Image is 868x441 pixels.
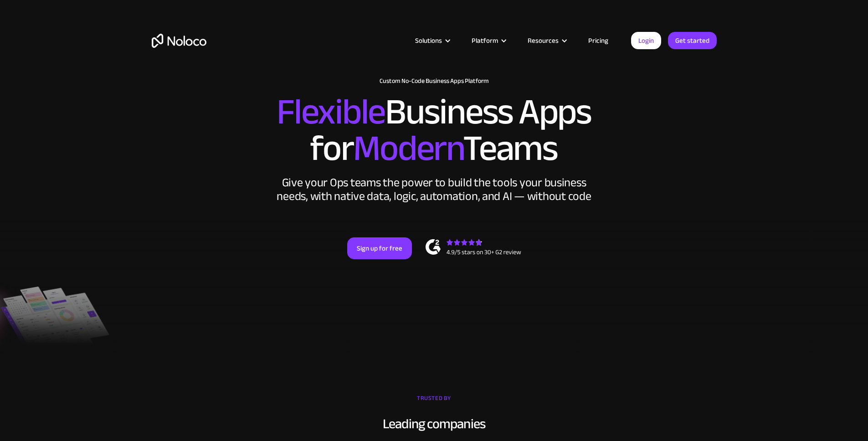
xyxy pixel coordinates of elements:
div: Give your Ops teams the power to build the tools your business needs, with native data, logic, au... [275,176,594,203]
div: Platform [472,35,498,46]
div: Resources [528,35,559,46]
a: Pricing [577,35,620,46]
a: Login [631,32,661,49]
div: Solutions [404,35,460,46]
span: Flexible [277,78,385,146]
div: Resources [516,35,577,46]
span: Modern [353,114,463,182]
a: home [152,34,206,48]
div: Platform [460,35,516,46]
a: Get started [668,32,717,49]
h2: Business Apps for Teams [152,94,717,167]
a: Sign up for free [347,237,412,259]
div: Solutions [415,35,442,46]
